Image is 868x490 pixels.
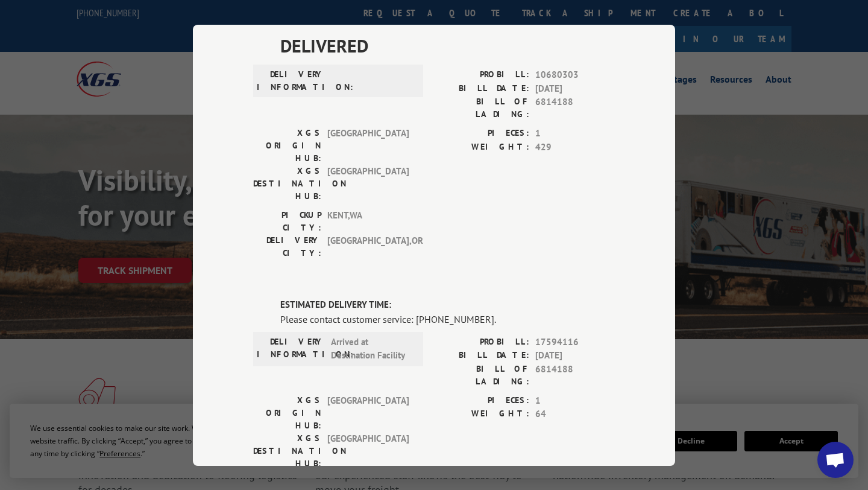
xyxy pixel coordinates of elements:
[434,81,529,95] label: BILL DATE:
[280,298,615,312] label: ESTIMATED DELIVERY TIME:
[327,431,409,469] span: [GEOGRAPHIC_DATA]
[535,68,615,82] span: 10680303
[253,431,321,469] label: XGS DESTINATION HUB:
[535,393,615,407] span: 1
[535,349,615,363] span: [DATE]
[434,127,529,141] label: PIECES:
[434,407,529,421] label: WEIGHT:
[257,335,325,362] label: DELIVERY INFORMATION:
[434,95,529,121] label: BILL OF LADING:
[434,140,529,154] label: WEIGHT:
[535,140,615,154] span: 429
[280,311,615,326] div: Please contact customer service: [PHONE_NUMBER].
[327,165,409,203] span: [GEOGRAPHIC_DATA]
[253,393,321,431] label: XGS ORIGIN HUB:
[535,362,615,387] span: 6814188
[817,442,854,478] div: Open chat
[535,81,615,95] span: [DATE]
[327,209,409,234] span: KENT , WA
[253,234,321,259] label: DELIVERY CITY:
[253,165,321,203] label: XGS DESTINATION HUB:
[327,393,409,431] span: [GEOGRAPHIC_DATA]
[253,127,321,165] label: XGS ORIGIN HUB:
[434,393,529,407] label: PIECES:
[434,68,529,82] label: PROBILL:
[331,335,412,362] span: Arrived at Destination Facility
[535,95,615,121] span: 6814188
[434,335,529,349] label: PROBILL:
[327,234,409,259] span: [GEOGRAPHIC_DATA] , OR
[280,32,615,59] span: DELIVERED
[535,335,615,349] span: 17594116
[434,349,529,363] label: BILL DATE:
[434,362,529,387] label: BILL OF LADING:
[535,127,615,141] span: 1
[535,407,615,421] span: 64
[257,68,325,94] label: DELIVERY INFORMATION:
[253,209,321,234] label: PICKUP CITY:
[327,127,409,165] span: [GEOGRAPHIC_DATA]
